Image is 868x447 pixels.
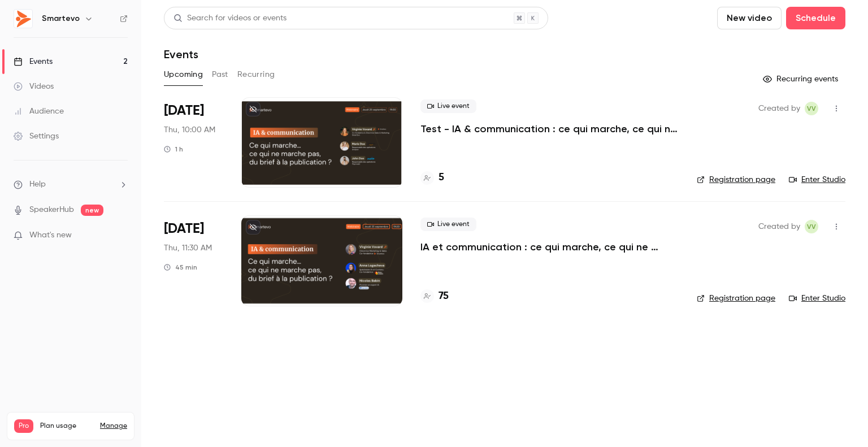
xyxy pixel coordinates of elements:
[420,218,476,231] span: Live event
[164,102,204,120] span: [DATE]
[164,263,197,272] div: 45 min
[164,66,203,84] button: Upcoming
[805,220,818,233] span: Virginie Vovard
[173,12,287,24] div: Search for videos or events
[14,81,54,92] div: Videos
[807,102,816,115] span: VV
[758,102,800,115] span: Created by
[164,124,215,136] span: Thu, 10:00 AM
[697,174,775,185] a: Registration page
[164,97,223,188] div: Sep 18 Thu, 10:00 AM (Europe/Paris)
[14,179,128,190] li: help-dropdown-opener
[789,293,845,304] a: Enter Studio
[14,419,33,433] span: Pro
[439,289,449,304] h4: 75
[29,179,46,190] span: Help
[81,205,103,216] span: new
[420,99,476,113] span: Live event
[164,215,223,306] div: Sep 25 Thu, 11:30 AM (Europe/Paris)
[29,204,74,216] a: SpeakerHub
[29,229,72,241] span: What's new
[14,56,53,67] div: Events
[42,13,80,24] h6: Smartevo
[212,66,228,84] button: Past
[697,293,775,304] a: Registration page
[164,242,212,254] span: Thu, 11:30 AM
[807,220,816,233] span: VV
[40,422,93,431] span: Plan usage
[14,131,59,142] div: Settings
[164,220,204,238] span: [DATE]
[758,220,800,233] span: Created by
[14,10,32,28] img: Smartevo
[789,174,845,185] a: Enter Studio
[420,289,449,304] a: 75
[420,170,444,185] a: 5
[439,170,444,185] h4: 5
[758,70,845,88] button: Recurring events
[114,231,128,241] iframe: Noticeable Trigger
[100,422,127,431] a: Manage
[805,102,818,115] span: Virginie Vovard
[420,240,679,254] a: IA et communication : ce qui marche, ce qui ne marche pas...du brief à la publication ?
[717,7,782,29] button: New video
[164,47,198,61] h1: Events
[420,122,679,136] a: Test - IA & communication : ce qui marche, ce qui ne marche pas, du brief à la publication ?
[164,145,183,154] div: 1 h
[14,106,64,117] div: Audience
[786,7,845,29] button: Schedule
[237,66,275,84] button: Recurring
